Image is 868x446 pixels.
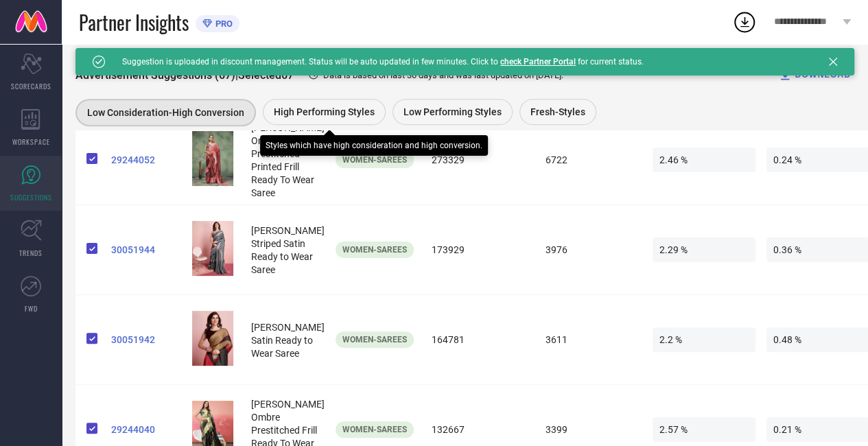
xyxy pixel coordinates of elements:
span: SCORECARDS [11,81,51,91]
span: Low Performing Styles [403,106,502,117]
span: 2.46 % [653,148,755,172]
a: 29244052 [111,154,181,165]
span: 173929 [425,237,528,262]
span: 2.29 % [653,237,755,262]
a: 30051944 [111,244,181,255]
span: Low Consideration-High Conversion [87,107,244,118]
span: 273329 [425,148,528,172]
span: Women-Sarees [342,245,407,255]
span: SUGGESTIONS [10,192,52,202]
span: [PERSON_NAME] Satin Ready to Wear Saree [251,322,325,359]
span: 3611 [539,327,642,352]
span: [PERSON_NAME] Striped Satin Ready to Wear Saree [251,225,325,275]
span: 3976 [539,237,642,262]
span: 3399 [539,417,642,442]
span: TRENDS [19,248,43,258]
span: Women-Sarees [342,335,407,344]
img: 7e8318cc-4a09-4a4f-8004-c8e9b92c8c391719545479428RACHNAStripedSatinReadytoWearSaree1.jpg [192,221,233,276]
a: 30051942 [111,334,181,345]
div: Styles which have high consideration and high conversion. [266,141,482,150]
img: 1f4909e3-30e2-47ec-9c46-b925b48440ae1719523911020RACHNASatinReadytoWearSaree1.jpg [192,311,233,366]
span: Advertisement Suggestions (67) [75,69,235,82]
span: Partner Insights [79,8,189,36]
a: 29244040 [111,424,181,435]
span: 2.57 % [653,417,755,442]
span: Suggestion is uploaded in discount management. Status will be auto updated in few minutes. Click ... [122,57,644,67]
span: WORKSPACE [12,137,50,147]
span: 2.2 % [653,327,755,352]
div: Open download list [732,10,757,34]
img: 8368b325-363c-4a8d-b44d-98a0dfc4cfaa1714388678187OmbrePrestitchedFrillWorkReadyToWearSaree1.jpg [192,131,233,186]
span: 164781 [425,327,528,352]
span: 132667 [425,417,528,442]
span: Women-Sarees [342,155,407,165]
span: 6722 [539,148,642,172]
span: Fresh-Styles [530,106,585,117]
span: FWD [25,303,38,314]
span: Women-Sarees [342,425,407,434]
a: check Partner Portal [500,57,576,67]
span: PRO [212,19,233,29]
span: High Performing Styles [274,106,375,117]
